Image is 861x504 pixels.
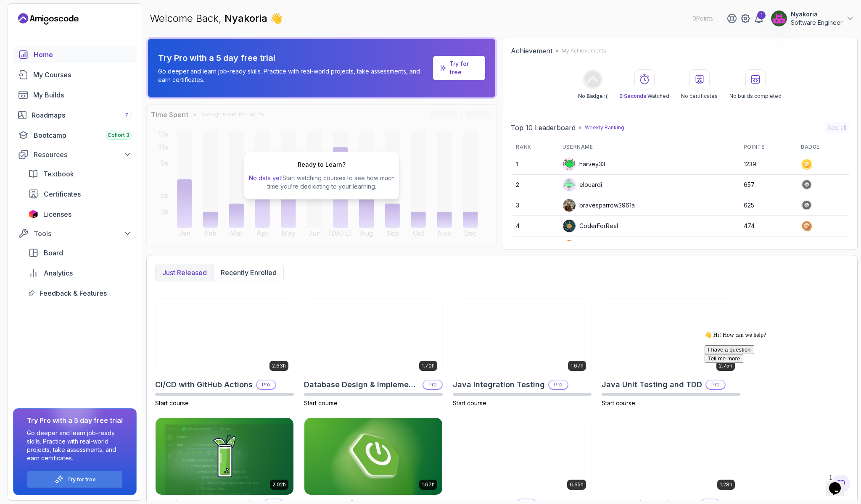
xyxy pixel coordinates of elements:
[224,12,270,24] span: Nyakoria
[32,110,132,120] div: Roadmaps
[23,165,137,182] a: textbook
[23,265,137,281] a: analytics
[791,10,843,18] p: Nyakoria
[619,93,646,99] span: 0 Seconds
[33,90,132,100] div: My Builds
[23,244,137,261] a: board
[298,160,346,169] h2: Ready to Learn?
[563,178,576,191] img: default monster avatar
[44,248,63,258] span: Board
[155,298,294,407] a: CI/CD with GitHub Actions card2.63hCI/CD with GitHub ActionsProStart course
[796,140,849,154] th: Badge
[304,299,442,376] img: Database Design & Implementation card
[13,226,137,241] button: Tools
[754,13,764,24] a: 1
[27,429,123,462] p: Go deeper and learn job-ready skills. Practice with real-world projects, take assessments, and ea...
[585,124,624,131] p: Weekly Ranking
[701,328,853,466] iframe: chat widget
[422,362,435,369] p: 1.70h
[453,418,591,495] img: Spring Data JPA card
[563,158,576,171] img: default monster avatar
[67,476,96,483] a: Try for free
[13,87,137,103] a: builds
[771,10,854,27] button: user profile imageNyakoriaSoftware Engineer
[739,195,796,216] td: 625
[23,186,137,202] a: certificates
[511,236,557,257] td: 5
[304,399,338,407] span: Start course
[563,199,576,212] img: user profile image
[692,14,713,23] p: 0 Points
[602,418,740,495] img: Testcontainers with Java card
[214,264,283,281] button: Recently enrolled
[563,199,635,212] div: bravesparrow3961a
[739,154,796,175] td: 1239
[602,299,740,376] img: Java Unit Testing and TDD card
[511,195,557,216] td: 3
[155,399,189,407] span: Start course
[453,299,591,376] img: Java Integration Testing card
[33,70,132,80] div: My Courses
[13,66,137,83] a: courses
[34,50,132,60] div: Home
[562,47,606,54] p: My Achievements
[34,150,132,160] div: Resources
[511,175,557,195] td: 2
[563,220,576,232] img: user profile image
[162,268,207,278] p: Just released
[570,481,584,488] p: 6.65h
[423,381,442,389] p: Pro
[13,107,137,123] a: roadmaps
[43,209,71,219] span: Licenses
[23,285,137,302] a: feedback
[108,132,129,139] span: Cohort 3
[602,399,635,407] span: Start course
[304,379,419,391] h2: Database Design & Implementation
[18,12,79,26] a: Landing page
[248,174,396,191] p: Start watching courses to see how much time you’re dedicating to your learning.
[681,93,718,100] p: No certificates
[511,123,576,133] h2: Top 10 Leaderboard
[150,12,283,25] p: Welcome Back,
[453,399,486,407] span: Start course
[453,298,592,407] a: Java Integration Testing card1.67hJava Integration TestingProStart course
[825,122,849,134] button: See all
[720,481,732,488] p: 1.28h
[156,418,293,495] img: Mockito & Java Unit Testing card
[563,240,576,253] img: user profile image
[34,228,132,239] div: Tools
[13,127,137,144] a: bootcamp
[570,362,584,369] p: 1.67h
[257,381,275,389] p: Pro
[158,52,430,64] p: Try Pro with a 5 day free trial
[739,216,796,236] td: 474
[619,93,669,100] p: Watched
[27,471,123,488] button: Try for free
[304,298,443,407] a: Database Design & Implementation card1.70hDatabase Design & ImplementationProStart course
[557,140,739,154] th: Username
[125,112,128,118] span: 7
[156,299,293,376] img: CI/CD with GitHub Actions card
[453,379,545,391] h2: Java Integration Testing
[3,26,42,35] button: Tell me more
[563,178,602,192] div: elouardi
[433,56,485,80] a: Try for free
[304,418,442,495] img: Spring Boot for Beginners card
[422,481,435,488] p: 1.67h
[13,46,137,63] a: home
[3,3,155,35] div: 👋 Hi! How can we help?I have a questionTell me more
[563,157,605,171] div: harvey33
[40,288,107,298] span: Feedback & Features
[221,268,277,278] p: Recently enrolled
[3,17,53,26] button: I have a question
[34,130,132,140] div: Bootcamp
[739,175,796,195] td: 657
[270,12,283,25] span: 👋
[578,93,607,100] p: No Badge :(
[23,206,137,223] a: licenses
[449,60,478,76] a: Try for free
[563,240,637,253] div: wildmongoosefb425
